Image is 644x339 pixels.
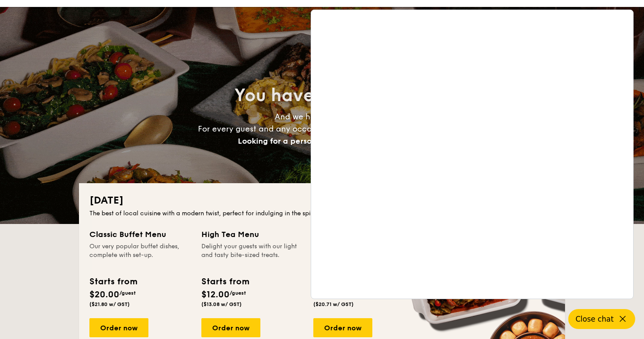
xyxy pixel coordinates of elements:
h2: [DATE] [89,194,555,207]
span: /guest [230,290,246,296]
div: Classic Buffet Menu [89,228,191,240]
span: Close chat [575,315,614,323]
span: $20.00 [89,290,119,300]
div: The best of local cuisine with a modern twist, perfect for indulging in the spirit of our nation’... [89,209,555,218]
span: /guest [119,290,136,296]
div: Starts from [201,275,249,288]
span: $12.00 [201,290,230,300]
span: ($21.80 w/ GST) [89,301,130,307]
div: Delight your guests with our light and tasty bite-sized treats. [201,242,303,268]
div: Starts from [89,275,137,288]
span: You have good taste [234,85,410,106]
div: Order now [313,318,372,337]
span: ($13.08 w/ GST) [201,301,242,307]
div: Order now [201,318,260,337]
div: High Tea Menu [201,228,303,240]
div: Order now [89,318,148,337]
span: ($20.71 w/ GST) [313,301,354,307]
span: And we have great food. For every guest and any occasion, there’s always room for Grain. [198,112,446,146]
div: Our very popular buffet dishes, complete with set-up. [89,242,191,268]
span: Looking for a personalised touch? [238,136,367,146]
button: Close chat [568,309,635,329]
